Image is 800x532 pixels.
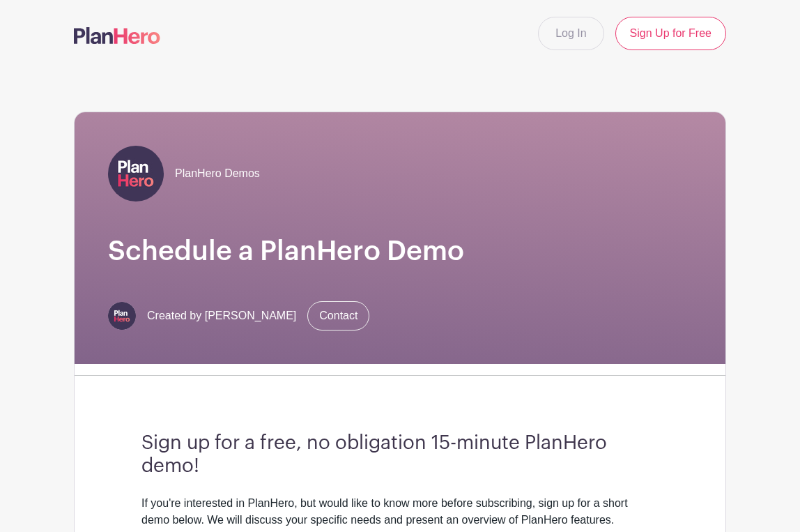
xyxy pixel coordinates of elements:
[108,302,136,330] img: PH-Logo-Circle-Centered-Purple.jpg
[141,432,659,478] h3: Sign up for a free, no obligation 15-minute PlanHero demo!
[74,27,160,44] img: logo-507f7623f17ff9eddc593b1ce0a138ce2505c220e1c5a4e2b4648c50719b7d32.svg
[108,146,164,202] img: PH-Logo-Square-Centered-Purple.jpg
[538,17,603,50] a: Log In
[615,17,726,50] a: Sign Up for Free
[147,307,296,324] span: Created by [PERSON_NAME]
[175,165,260,182] span: PlanHero Demos
[307,301,369,330] a: Contact
[108,235,692,268] h1: Schedule a PlanHero Demo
